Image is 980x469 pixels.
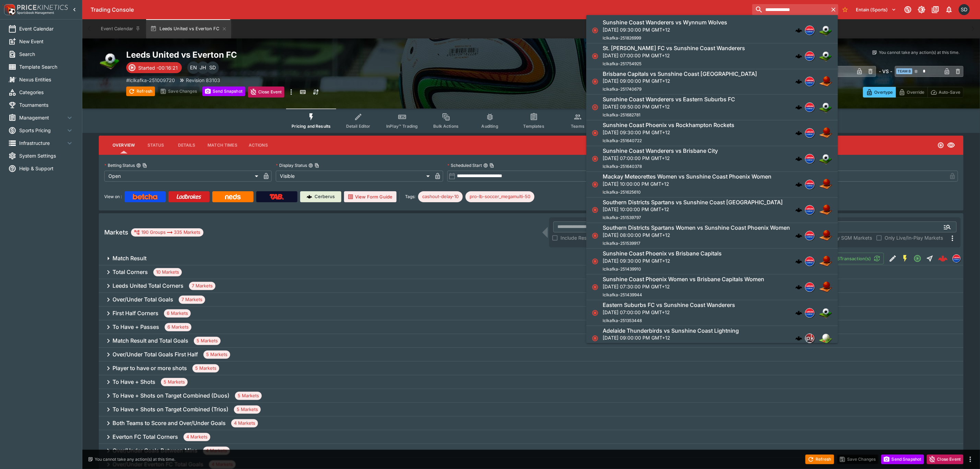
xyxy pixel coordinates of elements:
[189,283,215,289] span: 7 Markets
[19,89,74,96] span: Categories
[2,3,16,16] img: PriceKinetics Logo
[571,124,585,129] span: Teams
[795,78,802,85] div: cerberus
[819,152,833,165] img: soccer.png
[142,163,147,168] button: Copy To Clipboard
[113,351,198,358] h6: Over/Under Total Goals First Half
[795,53,802,59] div: cerberus
[805,455,834,464] button: Refresh
[805,154,815,163] div: lclkafka
[795,335,802,342] div: cerberus
[959,4,970,15] div: Scott Dowdall
[270,194,284,199] img: TabNZ
[936,252,950,265] a: 253698cf-15fb-4ab3-8ec0-c93cd0a9519a
[603,129,734,136] p: [DATE] 09:30:00 PM GMT+12
[235,392,262,399] span: 5 Markets
[344,191,397,202] button: View Form Guide
[19,139,66,147] span: Infrastructure
[603,26,727,33] p: [DATE] 09:30:00 PM GMT+12
[603,215,641,220] span: lclkafka-251539797
[592,284,599,290] svg: Closed
[805,283,814,291] img: lclkafka.png
[19,152,74,159] span: System Settings
[603,155,718,162] p: [DATE] 07:00:00 PM GMT+12
[795,309,802,316] img: logo-cerberus.svg
[795,207,802,214] img: logo-cerberus.svg
[603,180,771,187] p: [DATE] 10:00:00 PM GMT+12
[929,3,942,16] button: Documentation
[603,52,745,59] p: [DATE] 07:00:00 PM GMT+12
[104,162,135,168] p: Betting Status
[113,433,178,441] h6: Everton FC Total Corners
[603,199,783,206] h6: Southern Districts Spartans vs Sunshine Coast [GEOGRAPHIC_DATA]
[805,308,814,317] img: lclkafka.png
[913,254,922,263] svg: Open
[819,229,833,243] img: basketball.png
[805,129,814,138] img: lclkafka.png
[192,365,219,372] span: 5 Markets
[17,11,54,14] img: Sportsbook Management
[899,252,911,265] button: SGM Enabled
[134,228,201,237] div: 190 Groups 335 Markets
[795,78,802,85] img: logo-cerberus.svg
[113,406,228,413] h6: To Have + Shots on Target Combined (Trios)
[19,127,66,134] span: Sports Pricing
[19,25,74,32] span: Event Calendar
[874,89,893,96] p: Overtype
[805,180,815,189] div: lclkafka
[819,75,833,89] img: basketball.png
[805,334,815,343] div: pricekinetics
[805,257,814,266] img: lclkafka.png
[184,434,210,441] span: 4 Markets
[523,124,544,129] span: Templates
[805,51,815,61] div: lclkafka
[603,35,641,41] span: lclkafka-251826999
[603,283,764,290] p: [DATE] 07:30:00 PM GMT+12
[19,38,74,45] span: New Event
[795,181,802,188] img: logo-cerberus.svg
[603,173,771,180] h6: Mackay Meteorettes Women vs Sunshine Coast Phoenix Women
[603,147,718,155] h6: Sunshine Coast Wanderers vs Brisbane City
[916,3,928,16] button: Toggle light/dark mode
[939,89,960,96] p: Auto-Save
[795,27,802,34] div: cerberus
[603,103,735,111] p: [DATE] 09:50:00 PM GMT+12
[113,447,198,454] h6: Over/Under Goals Between Mins
[113,420,226,427] h6: Both Teams to Score and Over/Under Goals
[795,258,802,265] img: logo-cerberus.svg
[99,49,121,71] img: soccer.png
[133,194,157,199] img: Betcha
[465,191,534,202] div: Betting Target: cerberus
[113,282,184,289] h6: Leeds United Total Corners
[592,335,599,342] svg: Closed
[153,269,182,276] span: 10 Markets
[603,225,790,232] h6: Southern Districts Spartans Women vs Sunshine Coast Phoenix Women
[107,137,140,153] button: Overview
[885,234,943,241] span: Only Live/In-Play Markets
[603,232,790,239] p: [DATE] 08:00:00 PM GMT+12
[346,124,370,129] span: Detail Editor
[927,455,964,464] button: Close Event
[805,103,815,112] div: lclkafka
[418,193,463,200] span: cashout-delay-10
[603,327,739,334] h6: Adelaide Thunderbirds vs Sunshine Coast Lightning
[19,101,74,108] span: Tournaments
[165,324,191,331] span: 6 Markets
[819,126,833,140] img: basketball.png
[194,338,221,344] span: 5 Markets
[186,77,220,84] p: Revision 83103
[225,194,240,199] img: Neds
[187,61,200,74] div: Eamon Nunn
[863,87,964,98] div: Start From
[603,318,642,323] span: lclkafka-251353448
[795,284,802,290] div: cerberus
[286,108,776,133] div: Event type filters
[795,53,802,59] img: logo-cerberus.svg
[113,378,155,386] h6: To Have + Shots
[819,255,833,268] img: basketball.png
[113,268,148,276] h6: Total Corners
[19,63,74,70] span: Template Search
[126,77,175,84] p: Copy To Clipboard
[795,335,802,342] img: logo-cerberus.svg
[603,78,757,85] p: [DATE] 09:00:00 PM GMT+12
